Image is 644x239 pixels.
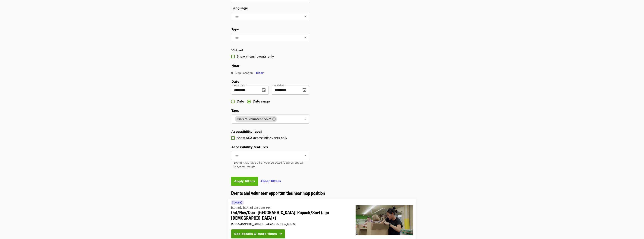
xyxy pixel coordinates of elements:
[303,153,308,158] button: Open
[303,116,308,122] button: Open
[356,205,413,235] img: Oct/Nov/Dec - Portland: Repack/Sort (age 8+) organized by Oregon Food Bank
[253,70,267,77] button: Clear
[279,232,282,236] i: arrow-right icon
[303,35,308,40] button: Open
[231,49,243,52] span: Virtual
[235,71,253,74] span: Map Location
[231,206,272,210] time: [DATE], [DATE] 1:30pm PDT
[231,27,239,31] span: Type
[303,14,308,19] button: Open
[234,161,304,168] span: Events that have all of your selected features appear in search results
[234,232,277,236] div: See details & more times
[261,179,281,184] button: Clear filters
[231,6,248,10] span: Language
[231,229,285,238] button: See details & more times
[235,117,273,121] span: On-site Volunteer Shift
[231,145,268,149] span: Accessibility features
[232,201,242,204] span: [DATE]
[231,80,240,83] span: Date
[237,55,274,58] span: Show virtual events only
[231,130,262,134] span: Accessibility level
[231,71,233,75] i: map-marker-alt icon
[234,179,255,183] span: Apply filters
[231,177,258,186] button: Apply filters
[231,222,350,226] div: [GEOGRAPHIC_DATA], [GEOGRAPHIC_DATA]
[234,84,245,87] span: Start date
[253,99,270,104] span: Date range
[231,190,325,196] span: Events and volunteer opportunities near map position
[231,210,350,221] span: Oct/Nov/Dec - [GEOGRAPHIC_DATA]: Repack/Sort (age [DEMOGRAPHIC_DATA]+)
[231,64,240,68] span: Near
[261,179,281,183] span: Clear filters
[237,136,287,140] span: Show ADA accessible events only
[237,99,244,104] span: Date
[274,84,284,87] span: End date
[235,116,277,122] div: On-site Volunteer Shift
[231,109,239,112] span: Tags
[259,86,268,95] button: change date
[300,86,309,95] button: change date
[256,71,264,74] span: Clear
